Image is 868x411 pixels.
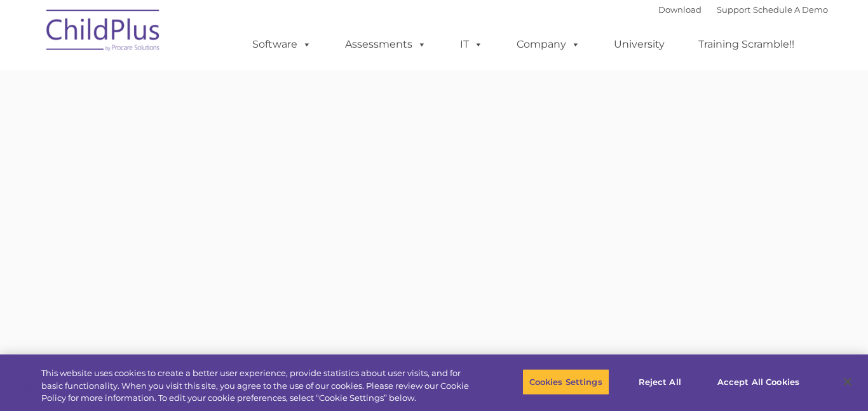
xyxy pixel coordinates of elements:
button: Close [834,368,862,396]
button: Accept All Cookies [710,368,806,395]
div: This website uses cookies to create a better user experience, provide statistics about user visit... [41,367,477,405]
a: Support [717,4,750,15]
font: | [658,4,828,15]
a: Download [658,4,702,15]
a: Assessments [332,32,439,57]
a: IT [447,32,496,57]
a: Schedule A Demo [753,4,828,15]
a: University [601,32,677,57]
img: ChildPlus by Procare Solutions [40,1,167,64]
a: Company [504,32,593,57]
a: Software [240,32,324,57]
button: Reject All [620,368,700,395]
a: Training Scramble!! [686,32,807,57]
button: Cookies Settings [522,368,609,395]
